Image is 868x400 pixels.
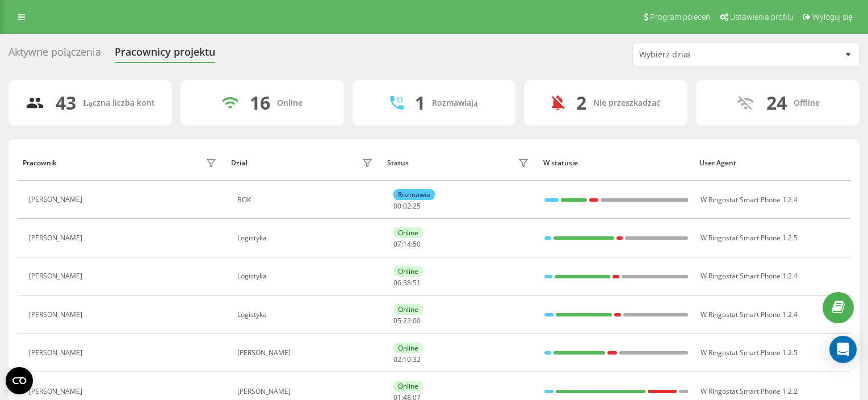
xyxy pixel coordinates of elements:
[277,98,303,108] div: Online
[730,13,794,22] span: Ustawienia profilu
[403,278,411,287] span: 38
[29,195,85,203] div: [PERSON_NAME]
[766,92,787,114] div: 24
[393,381,423,391] div: Online
[393,201,401,211] span: 00
[237,196,376,204] div: BOK
[812,13,853,22] span: Wyloguj się
[701,310,798,319] span: W Ringostat Smart Phone 1.2.4
[393,355,401,364] span: 02
[393,239,401,249] span: 07
[543,159,689,167] div: W statusie
[9,46,101,64] div: Aktywne połączenia
[83,98,154,108] div: Łączna liczba kont
[237,388,376,395] div: [PERSON_NAME]
[56,92,76,114] div: 43
[413,355,421,364] span: 32
[593,98,660,108] div: Nie przeszkadzać
[432,98,477,108] div: Rozmawiają
[393,202,421,210] div: : :
[393,317,421,325] div: : :
[237,311,376,319] div: Logistyka
[794,98,820,108] div: Offline
[29,349,85,357] div: [PERSON_NAME]
[237,234,376,242] div: Logistyka
[403,316,411,326] span: 22
[237,272,376,280] div: Logistyka
[393,189,435,200] div: Rozmawia
[231,159,247,167] div: Dział
[403,355,411,364] span: 10
[393,227,423,238] div: Online
[701,348,798,357] span: W Ringostat Smart Phone 1.2.5
[393,343,423,353] div: Online
[393,266,423,277] div: Online
[23,159,57,167] div: Pracownik
[413,239,421,249] span: 50
[250,92,270,114] div: 16
[639,50,775,60] div: Wybierz dział
[576,92,586,114] div: 2
[115,46,215,64] div: Pracownicy projektu
[393,304,423,315] div: Online
[413,278,421,287] span: 51
[701,195,798,205] span: W Ringostat Smart Phone 1.2.4
[699,159,845,167] div: User Agent
[701,233,798,243] span: W Ringostat Smart Phone 1.2.5
[650,13,710,22] span: Program poleceń
[29,388,85,395] div: [PERSON_NAME]
[829,336,857,363] div: Open Intercom Messenger
[393,356,421,364] div: : :
[393,278,401,287] span: 06
[413,316,421,326] span: 00
[393,316,401,326] span: 05
[403,239,411,249] span: 14
[29,311,85,319] div: [PERSON_NAME]
[237,349,376,357] div: [PERSON_NAME]
[29,272,85,280] div: [PERSON_NAME]
[387,159,409,167] div: Status
[6,367,33,394] button: Open CMP widget
[415,92,425,114] div: 1
[701,271,798,281] span: W Ringostat Smart Phone 1.2.4
[393,240,421,248] div: : :
[403,201,411,211] span: 02
[413,201,421,211] span: 25
[29,234,85,242] div: [PERSON_NAME]
[701,386,798,396] span: W Ringostat Smart Phone 1.2.2
[393,279,421,287] div: : :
